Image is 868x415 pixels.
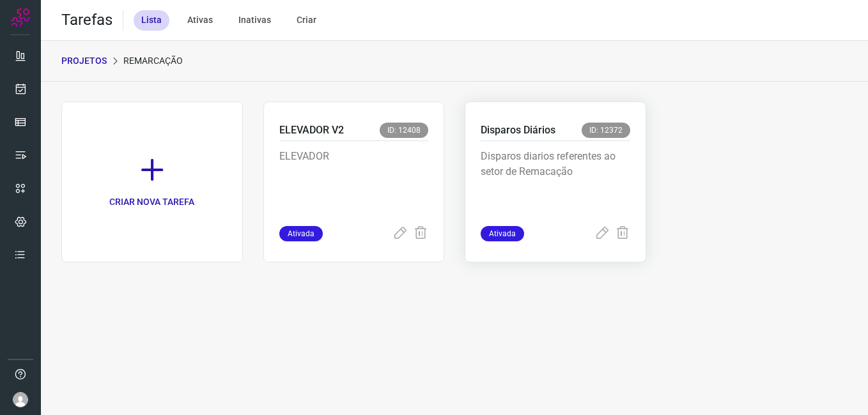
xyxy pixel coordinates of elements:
[109,195,194,209] p: CRIAR NOVA TAREFA
[279,149,429,213] p: ELEVADOR
[61,54,107,68] p: PROJETOS
[380,123,428,138] span: ID: 12408
[279,226,323,241] span: Ativada
[481,149,630,213] p: Disparos diarios referentes ao setor de Remacação
[13,392,28,407] img: avatar-user-boy.jpg
[61,102,243,262] a: CRIAR NOVA TAREFA
[582,123,630,138] span: ID: 12372
[11,8,30,27] img: Logo
[180,10,221,31] div: Ativas
[134,10,169,31] div: Lista
[123,54,183,68] p: Remarcação
[481,226,524,241] span: Ativada
[61,11,112,29] h2: Tarefas
[279,123,344,138] p: ELEVADOR V2
[289,10,324,31] div: Criar
[481,123,555,138] p: Disparos Diários
[231,10,279,31] div: Inativas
